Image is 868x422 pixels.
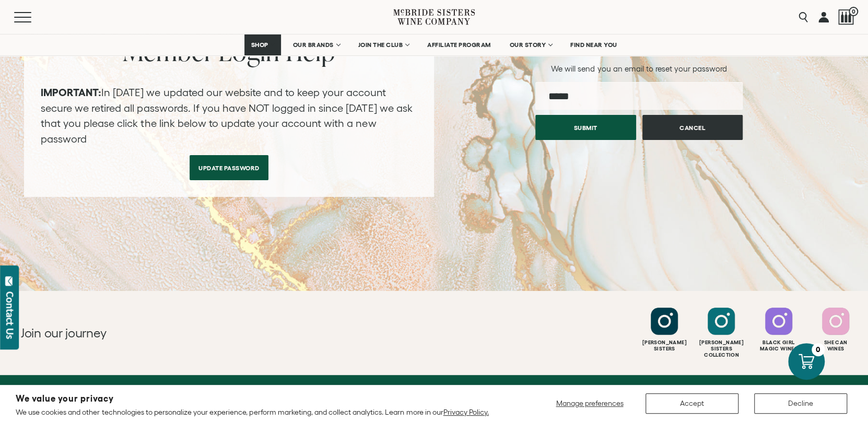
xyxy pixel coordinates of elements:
a: Update Password [190,155,268,180]
strong: IMPORTANT: [41,87,101,98]
div: She Can Wines [808,339,863,352]
h2: Join our journey [21,325,393,342]
button: Submit [535,115,636,140]
span: FIND NEAR YOU [570,41,617,49]
span: OUR STORY [510,41,546,49]
span: JOIN THE CLUB [358,41,403,49]
div: 0 [812,343,825,356]
a: Follow Black Girl Magic Wines on Instagram Black GirlMagic Wines [752,308,806,352]
p: We use cookies and other technologies to personalize your experience, perform marketing, and coll... [16,407,489,417]
a: Privacy Policy. [443,408,489,416]
span: 0 [849,7,858,16]
div: [PERSON_NAME] Sisters Collection [694,339,748,358]
a: Follow SHE CAN Wines on Instagram She CanWines [808,308,863,352]
a: SHOP [244,34,281,55]
span: OUR BRANDS [293,41,334,49]
a: Follow McBride Sisters on Instagram [PERSON_NAME]Sisters [637,308,691,352]
a: Follow McBride Sisters Collection on Instagram [PERSON_NAME] SistersCollection [694,308,748,358]
a: AFFILIATE PROGRAM [420,34,498,55]
a: JOIN THE CLUB [351,34,416,55]
button: Cancel [642,115,743,140]
h2: We value your privacy [16,394,489,403]
div: Contact Us [5,291,15,339]
p: We will send you an email to reset your password [535,64,743,74]
h2: Member Login Help [41,38,417,64]
p: In [DATE] we updated our website and to keep your account secure we retired all passwords. If you... [41,85,417,147]
span: Manage preferences [556,399,623,407]
a: OUR STORY [503,34,559,55]
div: [PERSON_NAME] Sisters [637,339,691,352]
button: Decline [754,393,847,414]
button: Mobile Menu Trigger [14,12,52,22]
a: OUR BRANDS [286,34,346,55]
a: FIND NEAR YOU [564,34,624,55]
div: Black Girl Magic Wines [752,339,806,352]
span: SHOP [251,41,269,49]
span: AFFILIATE PROGRAM [427,41,491,49]
button: Manage preferences [549,393,630,414]
button: Accept [646,393,738,414]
